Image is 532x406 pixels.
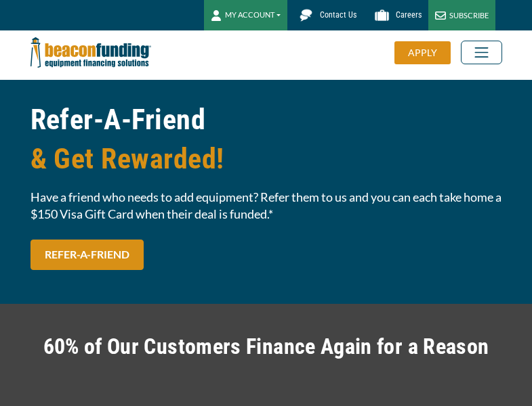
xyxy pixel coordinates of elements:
a: REFER-A-FRIEND [30,240,144,270]
h1: Refer-A-Friend [30,100,502,179]
img: Beacon Funding chat [294,3,318,27]
a: Contact Us [287,3,363,27]
span: & Get Rewarded! [30,139,502,179]
span: Careers [396,10,422,20]
h2: 60% of Our Customers Finance Again for a Reason [30,331,502,362]
span: Contact Us [320,10,356,20]
span: Have a friend who needs to add equipment? Refer them to us and you can each take home a $150 Visa... [30,189,502,223]
div: APPLY [394,41,451,64]
button: Toggle navigation [461,41,502,64]
img: Beacon Funding Corporation logo [30,30,151,74]
a: APPLY [394,41,461,64]
a: Careers [363,3,428,27]
img: Beacon Funding Careers [370,3,394,27]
